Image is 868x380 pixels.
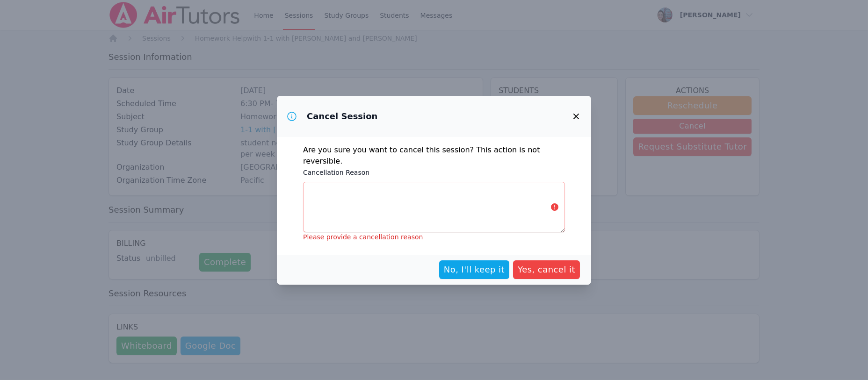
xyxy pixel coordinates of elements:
button: No, I'll keep it [439,260,509,279]
p: Please provide a cancellation reason [303,232,565,242]
span: No, I'll keep it [444,263,505,276]
label: Cancellation Reason [303,167,565,178]
button: Yes, cancel it [513,260,580,279]
p: Are you sure you want to cancel this session? This action is not reversible. [303,144,565,167]
span: Yes, cancel it [518,263,575,276]
h3: Cancel Session [307,111,377,122]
